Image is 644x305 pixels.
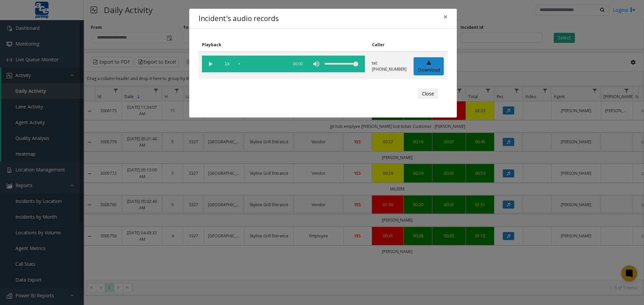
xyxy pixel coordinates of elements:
[443,12,447,21] span: ×
[325,56,358,72] div: volume level
[369,38,410,52] th: Caller
[372,60,407,72] p: tel:[PHONE_NUMBER]
[199,38,369,52] th: Playback
[219,56,235,72] span: playback speed button
[199,13,279,24] h4: Incident's audio records
[418,88,438,99] button: Close
[414,57,444,76] a: Download
[439,9,452,25] button: Close
[239,56,284,72] div: scrub bar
